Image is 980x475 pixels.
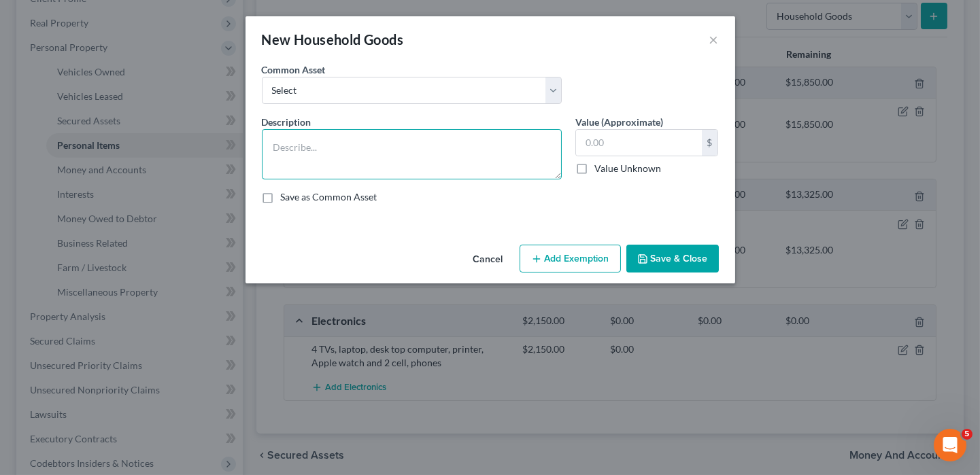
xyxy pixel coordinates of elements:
[462,246,514,273] button: Cancel
[281,190,377,204] label: Save as Common Asset
[709,31,719,48] button: ×
[626,245,719,273] button: Save & Close
[962,429,973,440] span: 5
[262,63,326,77] label: Common Asset
[934,429,966,461] iframe: Intercom live chat
[575,115,663,129] label: Value (Approximate)
[594,162,661,175] label: Value Unknown
[262,116,311,128] span: Description
[576,130,702,156] input: 0.00
[520,245,621,273] button: Add Exemption
[262,30,404,49] div: New Household Goods
[702,130,718,156] div: $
